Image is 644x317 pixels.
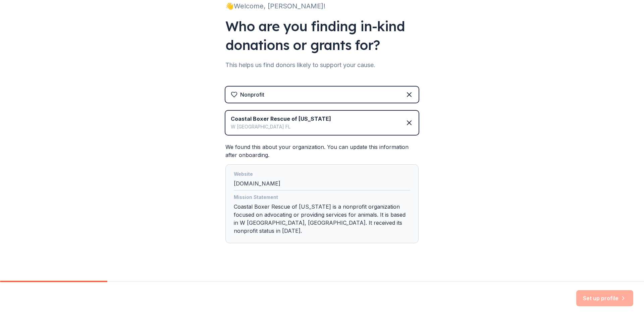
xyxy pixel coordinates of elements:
[231,123,331,131] div: W [GEOGRAPHIC_DATA] FL
[234,193,410,237] div: Coastal Boxer Rescue of [US_STATE] is a nonprofit organization focused on advocating or providing...
[225,17,419,54] div: Who are you finding in-kind donations or grants for?
[231,115,331,123] div: Coastal Boxer Rescue of [US_STATE]
[234,193,410,203] div: Mission Statement
[225,1,419,11] div: 👋 Welcome, [PERSON_NAME]!
[240,91,264,99] div: Nonprofit
[225,143,419,243] div: We found this about your organization. You can update this information after onboarding.
[234,170,410,179] div: Website
[225,60,419,70] div: This helps us find donors likely to support your cause.
[234,170,410,191] div: [DOMAIN_NAME]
